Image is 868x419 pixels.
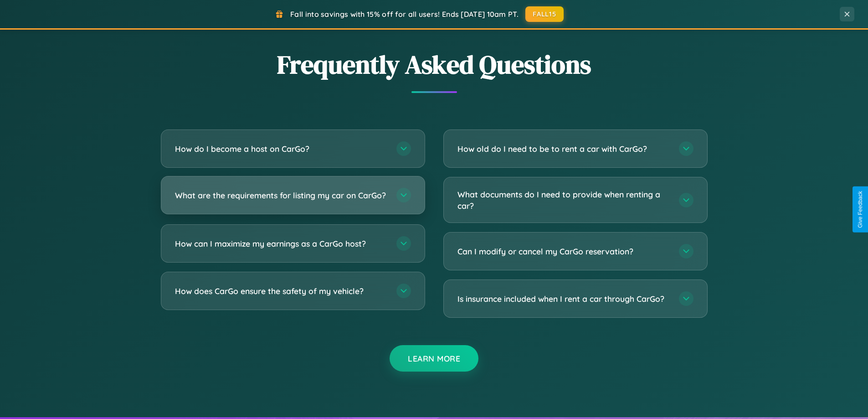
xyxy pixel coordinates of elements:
[857,191,863,228] div: Give Feedback
[457,293,670,305] h3: Is insurance included when I rent a car through CarGo?
[175,238,387,249] h3: How can I maximize my earnings as a CarGo host?
[525,6,564,22] button: FALL15
[161,47,708,82] h2: Frequently Asked Questions
[175,190,387,201] h3: What are the requirements for listing my car on CarGo?
[390,345,478,372] button: Learn More
[175,143,387,155] h3: How do I become a host on CarGo?
[175,285,387,297] h3: How does CarGo ensure the safety of my vehicle?
[290,10,519,19] span: Fall into savings with 15% off for all users! Ends [DATE] 10am PT.
[457,143,670,155] h3: How old do I need to be to rent a car with CarGo?
[457,189,670,211] h3: What documents do I need to provide when renting a car?
[457,246,670,257] h3: Can I modify or cancel my CarGo reservation?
